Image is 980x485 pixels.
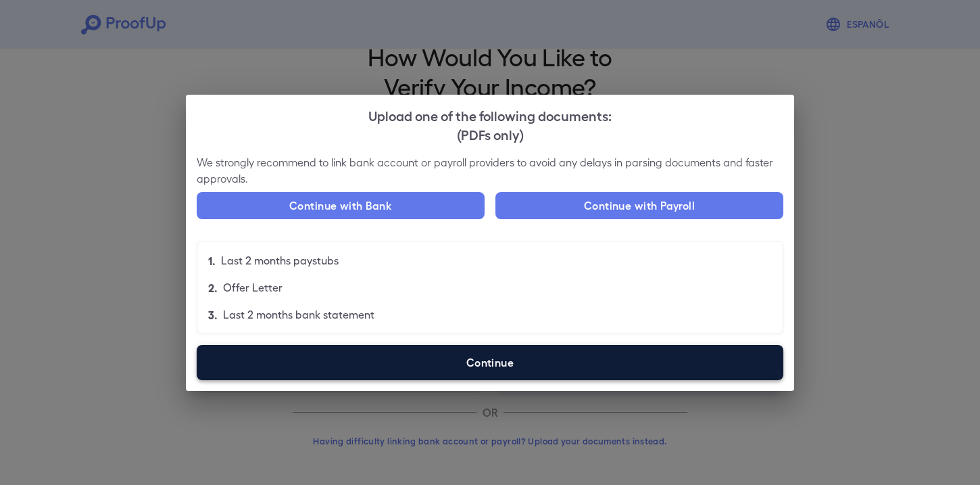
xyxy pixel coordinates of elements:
[208,252,216,269] p: 1.
[495,192,783,219] button: Continue with Payroll
[197,192,485,219] button: Continue with Bank
[208,279,218,296] p: 2.
[197,154,783,187] p: We strongly recommend to link bank account or payroll providers to avoid any delays in parsing do...
[221,252,339,269] p: Last 2 months paystubs
[208,306,218,323] p: 3.
[223,279,283,296] p: Offer Letter
[186,95,794,154] h2: Upload one of the following documents:
[197,124,783,143] div: (PDFs only)
[197,345,783,380] label: Continue
[223,306,374,323] p: Last 2 months bank statement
